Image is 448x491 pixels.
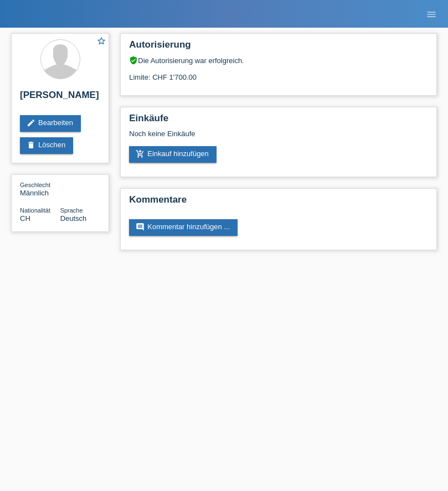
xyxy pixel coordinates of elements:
[420,11,442,17] a: menu
[60,214,87,223] span: Deutsch
[136,223,145,231] i: comment
[20,180,60,197] div: Männlich
[129,130,428,146] div: Noch keine Einkäufe
[60,207,83,214] span: Sprache
[20,207,50,214] span: Nationalität
[20,214,30,223] span: Schweiz
[129,219,238,236] a: commentKommentar hinzufügen ...
[129,56,138,65] i: verified_user
[426,9,437,20] i: menu
[20,90,100,106] h2: [PERSON_NAME]
[129,39,428,56] h2: Autorisierung
[96,36,106,46] i: star_border
[136,149,145,158] i: add_shopping_cart
[129,146,217,163] a: add_shopping_cartEinkauf hinzufügen
[129,113,428,130] h2: Einkäufe
[20,115,81,132] a: editBearbeiten
[27,141,35,149] i: delete
[129,194,428,211] h2: Kommentare
[129,56,428,65] div: Die Autorisierung war erfolgreich.
[27,118,35,127] i: edit
[96,36,106,48] a: star_border
[20,137,73,154] a: deleteLöschen
[20,182,50,188] span: Geschlecht
[129,65,428,81] div: Limite: CHF 1'700.00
